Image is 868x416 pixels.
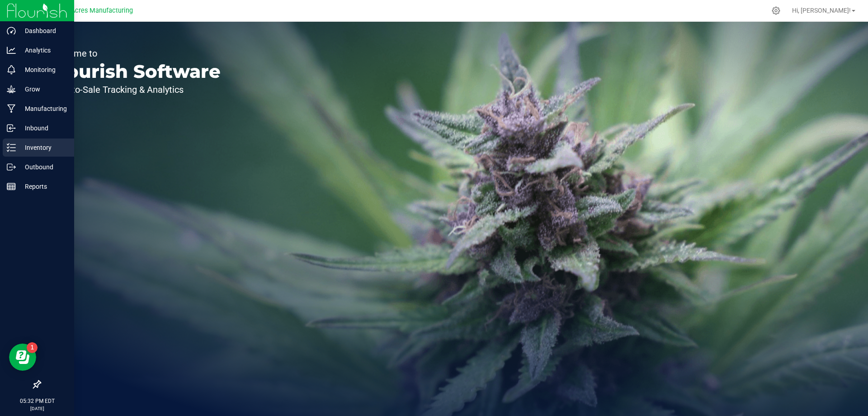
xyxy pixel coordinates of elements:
inline-svg: Monitoring [7,65,16,74]
p: Inventory [16,142,70,153]
span: Hi, [PERSON_NAME]! [792,7,851,14]
p: Dashboard [16,25,70,36]
p: [DATE] [4,405,70,412]
inline-svg: Outbound [7,163,16,172]
inline-svg: Inventory [7,143,16,152]
p: Seed-to-Sale Tracking & Analytics [49,85,221,94]
inline-svg: Analytics [7,46,16,55]
span: Green Acres Manufacturing [52,7,133,14]
inline-svg: Dashboard [7,26,16,35]
p: Welcome to [49,49,221,58]
inline-svg: Reports [7,182,16,191]
p: Flourish Software [49,62,221,81]
p: Monitoring [16,64,70,75]
p: Analytics [16,45,70,56]
inline-svg: Inbound [7,124,16,133]
p: Manufacturing [16,103,70,114]
p: Inbound [16,123,70,134]
p: Grow [16,84,70,95]
div: Manage settings [770,6,782,15]
p: Outbound [16,162,70,172]
inline-svg: Grow [7,85,16,94]
iframe: Resource center [9,344,36,371]
p: 05:32 PM EDT [4,397,70,405]
inline-svg: Manufacturing [7,104,16,113]
p: Reports [16,181,70,192]
iframe: Resource center unread badge [27,342,38,353]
